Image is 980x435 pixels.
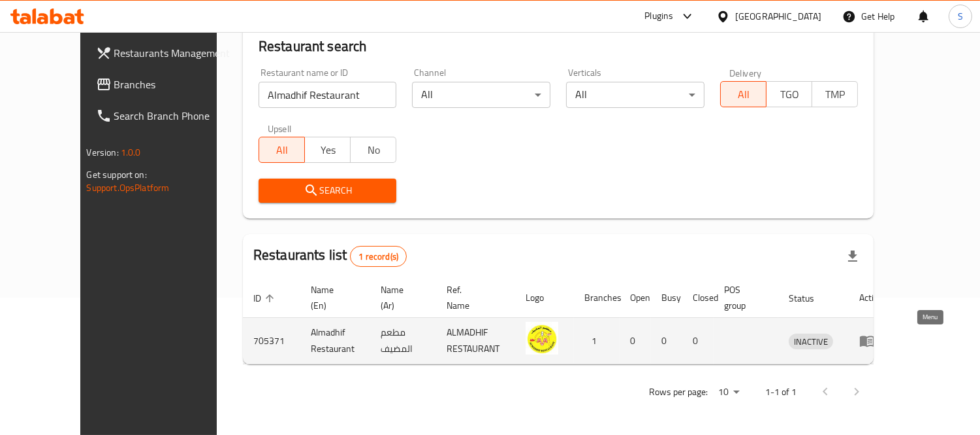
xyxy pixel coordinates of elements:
a: Support.OpsPlatform [87,179,170,196]
span: TMP [817,85,853,104]
td: 0 [620,318,651,364]
td: مطعم المضيف [370,318,436,364]
a: Restaurants Management [86,37,244,69]
span: 1 record(s) [351,251,406,263]
td: ALMADHIF RESTAURANT [436,318,515,364]
td: 0 [682,318,714,364]
span: Version: [87,144,119,161]
button: TMP [812,81,858,107]
span: Get support on: [87,166,147,183]
a: Branches [86,69,244,100]
img: Almadhif Restaurant [526,322,558,355]
span: Status [789,290,831,306]
span: POS group [724,282,763,313]
span: Restaurants Management [114,45,234,61]
span: All [726,85,761,104]
button: No [350,137,396,163]
div: Export file [837,241,868,272]
p: Rows per page: [649,384,708,400]
span: 1.0.0 [121,144,141,161]
input: Search for restaurant name or ID.. [259,82,397,108]
span: INACTIVE [789,334,833,349]
button: TGO [766,81,812,107]
td: 705371 [243,318,300,364]
th: Logo [515,278,574,318]
div: All [412,82,550,108]
span: TGO [772,85,807,104]
span: Yes [310,141,345,160]
div: Rows per page: [713,383,744,402]
td: Almadhif Restaurant [300,318,370,364]
span: All [264,141,300,160]
span: ID [253,290,278,306]
span: S [958,9,963,24]
th: Action [849,278,894,318]
button: Search [259,179,397,203]
a: Search Branch Phone [86,100,244,131]
span: Ref. Name [447,282,499,313]
span: Branches [114,77,234,92]
table: enhanced table [243,278,894,364]
p: 1-1 of 1 [765,384,797,400]
th: Closed [682,278,714,318]
button: All [720,81,767,107]
td: 0 [651,318,682,364]
th: Branches [574,278,620,318]
h2: Restaurant search [259,37,859,56]
th: Busy [651,278,682,318]
span: Name (Ar) [381,282,420,313]
th: Open [620,278,651,318]
button: Yes [304,137,351,163]
label: Delivery [729,68,762,77]
span: Search Branch Phone [114,108,234,124]
span: Name (En) [311,282,355,313]
div: Plugins [644,9,673,24]
td: 1 [574,318,620,364]
div: All [566,82,704,108]
button: All [259,137,305,163]
div: Total records count [350,246,407,267]
div: [GEOGRAPHIC_DATA] [735,9,821,24]
label: Upsell [268,124,292,133]
h2: Restaurants list [253,245,407,267]
span: No [356,141,391,160]
span: Search [269,183,387,199]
